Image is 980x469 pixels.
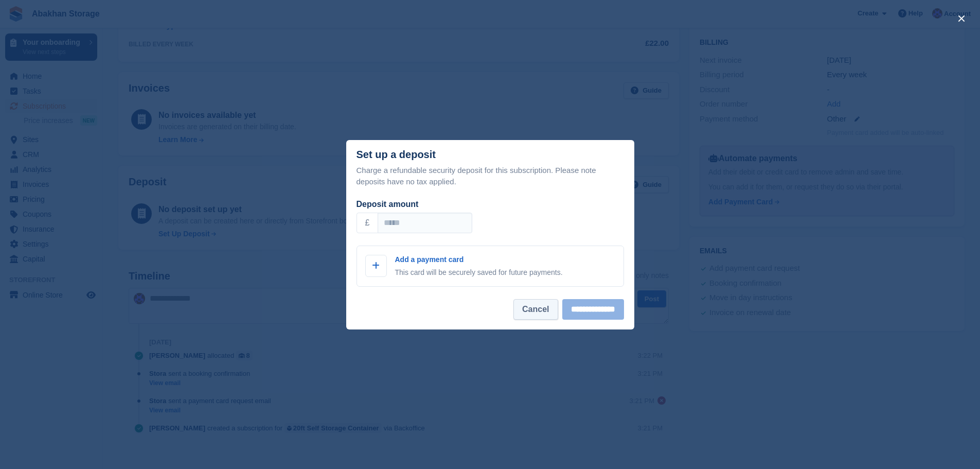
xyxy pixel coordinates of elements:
[357,165,624,188] p: Charge a refundable security deposit for this subscription. Please note deposits have no tax appl...
[357,200,419,209] label: Deposit amount
[953,10,970,27] button: close
[395,267,563,278] p: This card will be securely saved for future payments.
[395,254,563,265] p: Add a payment card
[513,299,558,320] button: Cancel
[357,149,436,161] div: Set up a deposit
[357,246,624,287] a: Add a payment card This card will be securely saved for future payments.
